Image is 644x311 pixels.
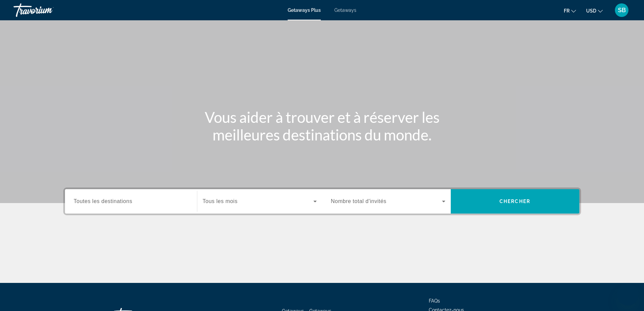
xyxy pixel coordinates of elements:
[451,189,579,214] button: Chercher
[499,199,530,204] span: Chercher
[65,189,579,214] div: Search widget
[334,7,356,13] a: Getaways
[331,198,386,204] span: Nombre total d'invités
[203,198,238,204] span: Tous les mois
[288,7,321,13] a: Getaways Plus
[564,8,570,14] span: fr
[74,198,132,204] span: Toutes les destinations
[617,284,639,306] iframe: Bouton de lancement de la fenêtre de messagerie
[586,8,596,14] span: USD
[618,7,626,14] span: SB
[195,108,449,143] h1: Vous aider à trouver et à réserver les meilleures destinations du monde.
[14,1,81,19] a: Travorium
[586,6,603,16] button: Change currency
[429,298,440,304] a: FAQs
[564,6,576,16] button: Change language
[613,3,630,17] button: User Menu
